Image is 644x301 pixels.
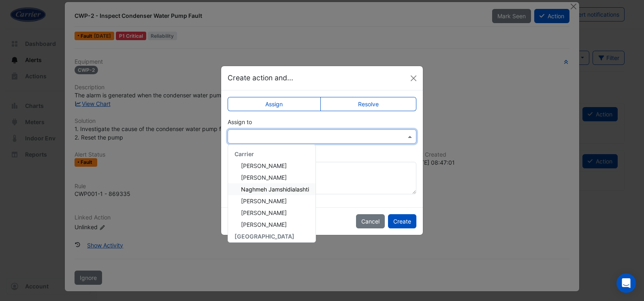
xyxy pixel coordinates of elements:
[356,214,385,228] button: Cancel
[235,150,254,157] span: Carrier
[241,209,287,216] span: [PERSON_NAME]
[320,97,417,111] label: Resolve
[241,221,287,228] span: [PERSON_NAME]
[228,97,321,111] label: Assign
[228,73,293,83] h5: Create action and...
[241,174,287,181] span: [PERSON_NAME]
[616,273,636,293] div: Open Intercom Messenger
[241,198,287,204] span: [PERSON_NAME]
[241,162,287,169] span: [PERSON_NAME]
[228,144,316,243] ng-dropdown-panel: Options list
[241,186,309,193] span: Naghmeh Jamshidialashti
[407,72,420,84] button: Close
[235,233,294,240] span: [GEOGRAPHIC_DATA]
[388,214,416,228] button: Create
[228,118,252,126] label: Assign to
